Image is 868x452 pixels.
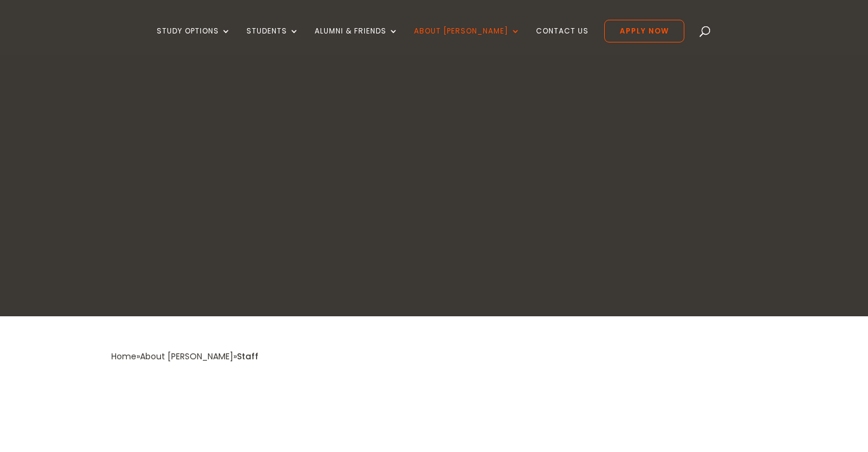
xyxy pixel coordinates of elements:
a: Students [246,27,299,55]
a: About [PERSON_NAME] [414,27,520,55]
a: Contact Us [536,27,589,55]
a: Apply Now [604,20,684,42]
a: Home [111,350,136,362]
span: Staff [237,350,258,362]
a: About [PERSON_NAME] [140,350,233,362]
a: Alumni & Friends [315,27,398,55]
span: » » [111,350,258,362]
a: Study Options [157,27,231,55]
